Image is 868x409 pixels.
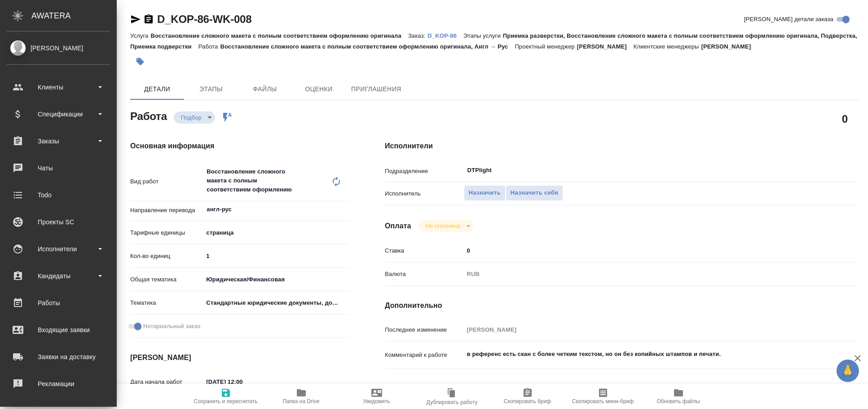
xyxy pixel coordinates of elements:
button: Сохранить и пересчитать [188,384,264,409]
input: ✎ Введи что-нибудь [464,244,819,257]
button: Open [344,209,346,210]
p: Клиентские менеджеры [634,43,701,50]
button: Скопировать мини-бриф [565,384,641,409]
span: Скопировать мини-бриф [572,398,634,405]
h2: Работа [130,107,167,124]
button: Дублировать работу [414,384,490,409]
a: Входящие заявки [2,319,115,341]
a: Проекты SC [2,211,115,233]
p: Восстановление сложного макета с полным соответствием оформлению оригинала, Англ → Рус [220,43,515,50]
span: 🙏 [840,361,855,380]
div: Рекламации [7,377,110,391]
p: Тарифные единицы [130,228,203,237]
div: Подбор [419,220,474,232]
p: Валюта [385,270,464,279]
div: Заказы [7,134,110,148]
p: Ставка [385,246,464,255]
button: Скопировать ссылку для ЯМессенджера [130,14,141,25]
div: Спецификации [7,107,110,121]
span: Оценки [297,84,340,95]
a: Работы [2,292,115,314]
span: Нотариальный заказ [143,322,200,331]
p: Подразделение [385,167,464,176]
span: Обновить файлы [657,398,700,405]
p: Последнее изменение [385,325,464,334]
button: Не оплачена [423,222,463,230]
div: Подбор [174,111,215,124]
p: Исполнитель [385,189,464,198]
div: Todo [7,188,110,202]
p: Комментарий к работе [385,351,464,360]
input: ✎ Введи что-нибудь [203,249,349,262]
button: Назначить [464,185,506,201]
button: Добавить тэг [130,52,150,71]
span: Детали [136,84,179,95]
button: Папка на Drive [264,384,339,409]
p: [PERSON_NAME] [701,43,758,50]
textarea: /Clients/ООО КоПитания/Orders/D_KOP-86/DTP/D_KOP-86-WK-008 [464,381,819,396]
h4: Исполнители [385,141,858,151]
a: Рекламации [2,373,115,395]
div: Клиенты [7,80,110,94]
p: Кол-во единиц [130,252,203,261]
p: Работа [198,43,220,50]
button: Open [814,169,815,171]
a: Todo [2,184,115,206]
p: Общая тематика [130,275,203,284]
h2: 0 [842,111,848,126]
div: Работы [7,296,110,310]
div: Исполнители [7,242,110,256]
p: Услуга [130,32,150,39]
a: Заявки на доставку [2,346,115,368]
button: Подбор [178,114,204,121]
div: Чаты [7,161,110,175]
span: Этапы [189,84,233,95]
p: D_KOP-86 [427,32,463,39]
button: Уведомить [339,384,414,409]
span: Назначить себя [511,188,558,198]
button: Назначить себя [506,185,563,201]
span: Скопировать бриф [504,398,551,405]
p: Проектный менеджер [515,43,577,50]
button: Скопировать бриф [490,384,565,409]
p: [PERSON_NAME] [577,43,634,50]
input: Пустое поле [464,323,819,336]
button: 🙏 [837,360,859,382]
p: Вид работ [130,177,203,186]
div: AWATERA [31,7,117,25]
a: D_KOP-86-WK-008 [157,13,251,25]
h4: [PERSON_NAME] [130,352,349,363]
span: Дублировать работу [427,399,478,405]
p: Тематика [130,298,203,307]
div: [PERSON_NAME] [7,43,110,53]
div: страница [203,225,349,240]
p: Направление перевода [130,206,203,215]
button: Скопировать ссылку [143,14,154,25]
div: Входящие заявки [7,323,110,337]
span: Файлы [243,84,286,95]
h4: Основная информация [130,141,349,151]
div: RUB [464,267,819,282]
p: Заказ: [408,32,427,39]
span: Назначить [469,188,501,198]
span: [PERSON_NAME] детали заказа [744,15,833,24]
a: Чаты [2,157,115,179]
input: ✎ Введи что-нибудь [203,375,282,388]
span: Сохранить и пересчитать [194,398,258,405]
p: Дата начала работ [130,378,203,387]
a: D_KOP-86 [427,31,463,39]
p: Этапы услуги [463,32,503,39]
p: Восстановление сложного макета с полным соответствием оформлению оригинала [150,32,408,39]
div: Заявки на доставку [7,350,110,364]
div: Проекты SC [7,215,110,229]
div: Кандидаты [7,269,110,283]
h4: Дополнительно [385,300,858,311]
span: Папка на Drive [283,398,320,405]
div: Юридическая/Финансовая [203,272,349,287]
span: Уведомить [363,398,390,405]
h4: Оплата [385,221,411,231]
button: Обновить файлы [641,384,716,409]
textarea: в референс есть скан с более четким текстом, но он без копийных штампов и печати. [464,347,819,362]
span: Приглашения [351,84,401,95]
div: Стандартные юридические документы, договоры, уставы [203,295,349,311]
